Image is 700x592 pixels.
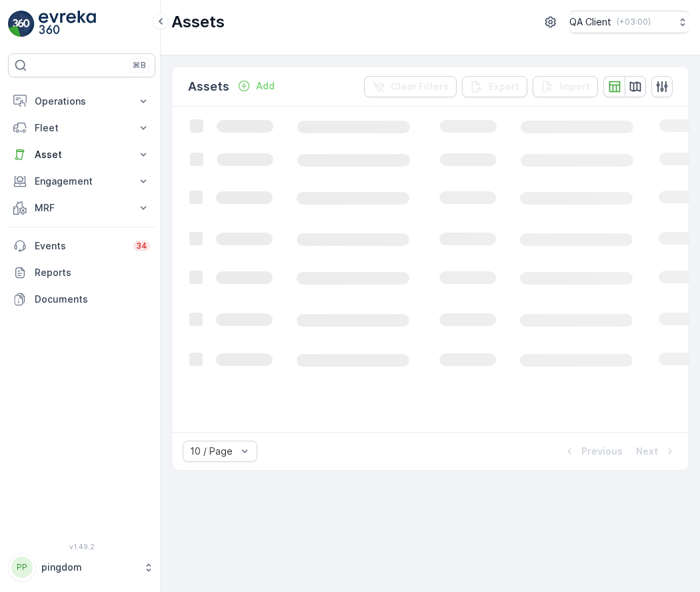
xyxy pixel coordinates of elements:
[35,239,125,253] p: Events
[569,15,611,29] p: QA Client
[8,233,155,259] a: Events34
[171,11,225,33] p: Assets
[35,266,150,279] p: Reports
[364,76,457,97] button: Clear Filters
[8,543,155,551] span: v 1.49.2
[8,11,35,37] img: logo
[136,241,147,251] p: 34
[39,11,96,37] img: logo_light-DOdMpM7g.png
[35,175,129,188] p: Engagement
[8,115,155,141] button: Fleet
[35,148,129,161] p: Asset
[561,443,624,459] button: Previous
[462,76,527,97] button: Export
[635,443,678,459] button: Next
[8,141,155,168] button: Asset
[8,286,155,313] a: Documents
[489,80,519,93] p: Export
[559,80,590,93] p: Import
[133,60,146,71] p: ⌘B
[636,445,658,458] p: Next
[35,95,129,108] p: Operations
[533,76,598,97] button: Import
[35,293,150,306] p: Documents
[41,561,137,574] p: pingdom
[581,445,623,458] p: Previous
[8,88,155,115] button: Operations
[232,78,280,94] button: Add
[256,79,275,93] p: Add
[35,121,129,135] p: Fleet
[391,80,449,93] p: Clear Filters
[8,168,155,195] button: Engagement
[8,553,155,581] button: PPpingdom
[188,77,229,96] p: Assets
[8,195,155,221] button: MRF
[8,259,155,286] a: Reports
[617,17,651,27] p: ( +03:00 )
[35,201,129,215] p: MRF
[569,11,689,33] button: QA Client(+03:00)
[11,557,33,578] div: PP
